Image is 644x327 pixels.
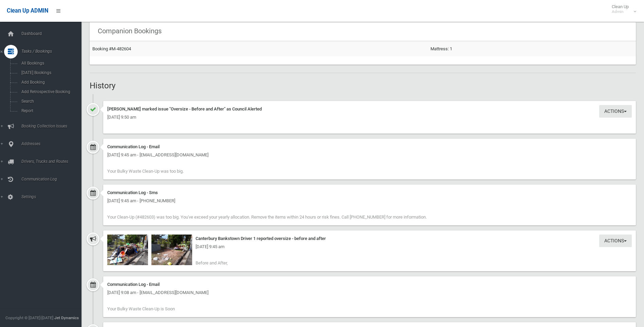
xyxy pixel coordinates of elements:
[107,280,632,289] div: Communication Log - Email
[19,141,87,146] span: Addresses
[19,61,81,66] span: All Bookings
[107,151,632,159] div: [DATE] 9:45 am - [EMAIL_ADDRESS][DOMAIN_NAME]
[107,214,427,220] span: Your Clean-Up (#482603) was too big. You've exceed your yearly allocation. Remove the items withi...
[107,289,632,297] div: [DATE] 9:08 am - [EMAIL_ADDRESS][DOMAIN_NAME]
[107,306,175,311] span: Your Bulky Waste Clean-Up is Soon
[19,89,81,94] span: Add Retrospective Booking
[19,177,87,182] span: Communication Log
[107,235,632,243] div: Canterbury Bankstown Driver 1 reported oversize - before and after
[19,49,87,54] span: Tasks / Bookings
[107,113,632,121] div: [DATE] 9:50 am
[428,41,636,56] td: Mattress: 1
[107,105,632,113] div: [PERSON_NAME] marked issue "Oversize - Before and After" as Council Alerted
[90,24,170,38] header: Companion Bookings
[107,143,632,151] div: Communication Log - Email
[19,159,87,164] span: Drivers, Trucks and Routes
[90,81,636,90] h2: History
[19,70,81,75] span: [DATE] Bookings
[5,315,53,320] span: Copyright © [DATE]-[DATE]
[107,197,632,205] div: [DATE] 9:45 am - [PHONE_NUMBER]
[107,243,632,251] div: [DATE] 9:45 am
[19,31,87,36] span: Dashboard
[107,169,184,174] span: Your Bulky Waste Clean-Up was too big.
[151,235,192,265] img: 2025-09-0909.44.507719645566065723940.jpg
[19,99,81,104] span: Search
[19,194,87,199] span: Settings
[599,235,632,247] button: Actions
[19,108,81,113] span: Report
[612,9,629,14] small: Admin
[107,189,632,197] div: Communication Log - Sms
[92,46,131,51] a: Booking #M-482604
[107,235,148,265] img: 2025-09-0909.38.543909809773879788340.jpg
[19,80,81,85] span: Add Booking
[7,7,48,14] span: Clean Up ADMIN
[196,260,228,265] span: Before and After,
[599,105,632,118] button: Actions
[608,4,636,14] span: Clean Up
[54,315,79,320] strong: Jet Dynamics
[19,124,87,128] span: Booking Collection Issues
